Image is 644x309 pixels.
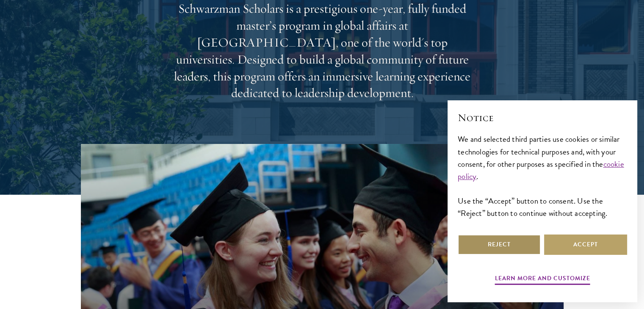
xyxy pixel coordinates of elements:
[544,235,627,255] button: Accept
[170,0,475,102] p: Schwarzman Scholars is a prestigious one-year, fully funded master’s program in global affairs at...
[458,110,627,125] h2: Notice
[458,133,627,219] div: We and selected third parties use cookies or similar technologies for technical purposes and, wit...
[458,158,624,182] a: cookie policy
[458,235,541,255] button: Reject
[495,273,590,286] button: Learn more and customize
